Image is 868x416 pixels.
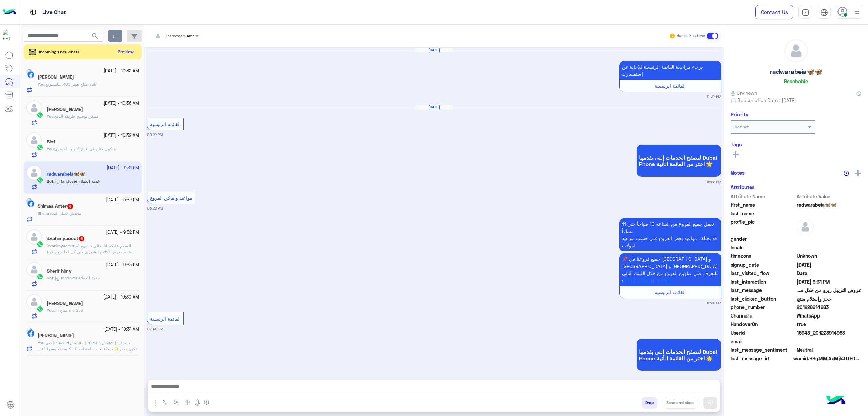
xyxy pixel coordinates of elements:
small: [DATE] - 10:31 AM [104,326,139,333]
span: last_interaction [731,278,795,285]
span: last_message_id [731,355,792,362]
img: defaultAdmin.png [785,39,808,62]
img: defaultAdmin.png [26,229,42,245]
span: radwarabeia🦋🦋 [797,201,862,209]
span: ممكن توضيح طريقه الدفع [55,114,98,119]
span: timezone [731,252,795,259]
img: defaultAdmin.png [26,132,42,148]
h6: Reachable [784,78,808,84]
b: : [38,82,45,87]
h6: Notes [731,169,745,176]
img: Facebook [27,200,34,207]
b: : [47,243,75,248]
img: send voice note [193,399,201,407]
b: : [38,340,45,345]
span: gender [731,235,795,242]
p: 3/10/2025, 6:22 PM [619,218,721,251]
h6: Attributes [731,184,755,190]
img: WhatsApp [37,112,43,119]
p: 3/10/2025, 6:22 PM [619,253,721,286]
b: : [47,308,55,313]
img: hulul-logo.png [824,389,848,413]
small: [DATE] - 10:36 AM [104,100,139,107]
span: Subscription Date : [DATE] [737,96,796,104]
span: هيكون متاح في فرع اكتوبر الحصري [55,146,116,151]
img: 1403182699927242 [3,30,15,42]
h5: Ahmad Adel [38,74,74,80]
button: Drop [642,397,657,409]
span: locale [731,244,795,251]
button: create order [182,397,193,408]
b: Not Set [735,124,749,129]
h6: [DATE] [415,48,453,52]
small: [DATE] - 10:39 AM [104,132,139,139]
small: 07:40 PM [147,326,163,332]
h5: جمال ابوقوره [38,333,74,339]
img: create order [185,400,190,405]
img: profile [853,8,861,17]
span: لتصفح الخدمات التى يقدمها Dubai Phone اختر من القائمة الأتية 🌟 [639,154,718,167]
h5: Shimaa Anter [38,203,74,209]
span: ibrahimyacout [47,243,74,248]
span: wamid.HBgMMjAxMjI4OTE0OTgzFQIAEhggQUNERTQyQTA3RTJEODE4MDdFMUMyNzg4Qjk1MjA0NjIA [793,355,861,362]
span: 0 [797,346,862,354]
span: 2 [797,312,862,319]
span: Mahytaab Amr [166,33,194,38]
b: : [47,146,55,151]
span: last_message_sentiment [731,346,795,354]
img: WhatsApp [37,306,43,312]
span: 201228914983 [797,304,862,311]
button: Trigger scenario [171,397,182,408]
img: send attachment [151,399,159,407]
span: Unknown [731,89,757,96]
span: 5 [79,236,84,241]
span: last_message [731,287,795,294]
small: [DATE] - 9:32 PM [106,229,139,236]
span: Data [797,270,862,277]
span: null [797,244,862,251]
small: [DATE] - 9:35 PM [106,262,139,268]
span: Shimaa [38,211,52,216]
img: WhatsApp [37,273,43,280]
img: defaultAdmin.png [26,262,42,277]
span: مواعيد وأماكن الفروع [150,195,192,201]
span: Handover خدمة العملاء [54,275,100,281]
small: [DATE] - 9:32 PM [106,197,139,203]
span: last_visited_flow [731,270,795,277]
small: 06:22 PM [706,179,721,185]
h5: Sief [47,139,55,145]
span: signup_date [731,261,795,268]
span: ChannelId [731,312,795,319]
span: first_name [731,201,795,209]
small: Human Handover [677,33,705,39]
a: tab [798,5,812,19]
span: 📌 جميع فروعنا في [GEOGRAPHIC_DATA] و [GEOGRAPHIC_DATA] و [GEOGRAPHIC_DATA] للتعرف علي عناوين الفر... [622,256,718,283]
p: Live Chat [42,8,66,17]
img: WhatsApp [37,241,43,248]
span: last_clicked_button [731,295,795,302]
span: القائمة الرئيسية [150,121,181,127]
img: Facebook [27,71,34,78]
small: [DATE] - 10:32 AM [104,68,139,74]
b: : [38,211,53,216]
img: select flow [162,400,168,405]
small: 06:22 PM [147,132,163,138]
span: HandoverOn [731,321,795,328]
span: القائمة الرئيسية [655,83,686,89]
img: Trigger scenario [174,400,179,405]
img: picture [26,198,33,204]
span: 2025-10-02T19:41:16.147Z [797,261,862,268]
span: لتصفح الخدمات التى يقدمها Dubai Phone اختر من القائمة الأتية 🌟 [639,348,718,361]
small: [DATE] - 10:30 AM [103,294,139,301]
span: Unknown [797,252,862,259]
img: send message [707,399,714,406]
span: متاح ال m3 256 [55,308,83,313]
img: defaultAdmin.png [797,218,814,235]
button: search [87,30,103,44]
p: 2/10/2025, 11:34 PM [619,61,721,80]
img: tab [802,8,809,16]
span: 2025-10-03T18:31:35.797Z [797,278,862,285]
span: القائمة الرئيسية [655,289,686,295]
img: Facebook [27,330,34,337]
span: null [797,338,862,345]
